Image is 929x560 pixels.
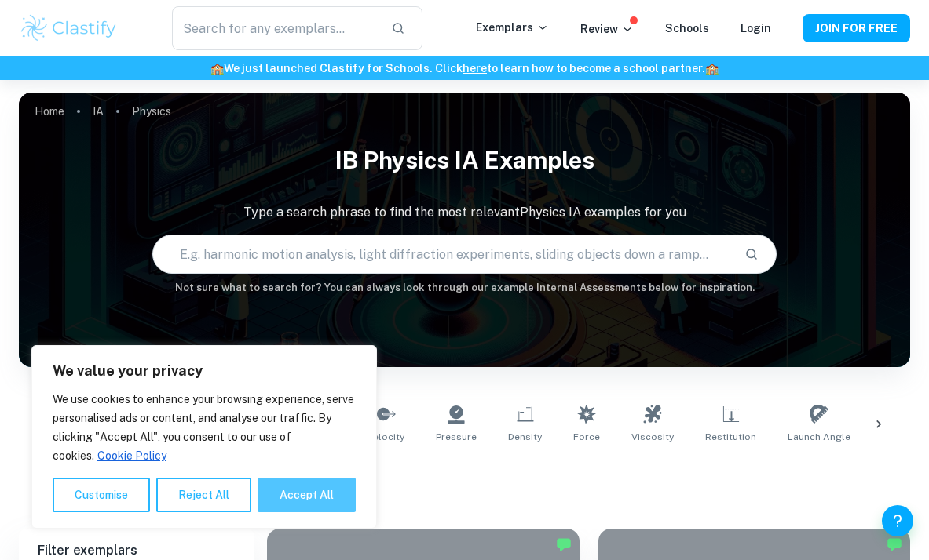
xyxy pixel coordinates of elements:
p: Physics [132,103,171,120]
p: Review [580,20,634,38]
h6: Not sure what to search for? You can always look through our example Internal Assessments below f... [19,280,910,296]
span: Density [508,430,542,444]
p: Type a search phrase to find the most relevant Physics IA examples for you [19,203,910,222]
p: We value your privacy [53,362,356,380]
h1: All Physics IA Examples [64,463,866,491]
a: Cookie Policy [97,449,167,463]
a: Home [35,100,64,122]
button: JOIN FOR FREE [803,14,910,42]
img: Marked [556,536,572,552]
button: Search [738,241,765,267]
span: Launch Angle [788,430,850,444]
a: here [463,62,487,75]
div: We value your privacy [31,345,377,529]
a: Schools [665,22,709,35]
button: Accept All [258,478,356,512]
span: 🏫 [705,62,719,75]
p: Exemplars [476,19,549,36]
input: Search for any exemplars... [172,6,379,50]
input: E.g. harmonic motion analysis, light diffraction experiments, sliding objects down a ramp... [153,232,732,276]
span: Restitution [705,430,756,444]
h6: We just launched Clastify for Schools. Click to learn how to become a school partner. [3,60,926,77]
span: Viscosity [631,430,674,444]
span: Pressure [436,430,477,444]
p: We use cookies to enhance your browsing experience, serve personalised ads or content, and analys... [53,390,356,465]
a: IA [93,100,104,122]
span: 🏫 [210,62,224,75]
button: Customise [53,478,150,512]
img: Marked [887,536,902,552]
button: Reject All [156,478,251,512]
h1: IB Physics IA examples [19,136,910,184]
button: Help and Feedback [882,505,913,536]
span: Velocity [368,430,404,444]
a: Login [741,22,771,35]
span: Force [573,430,600,444]
img: Clastify logo [19,13,119,44]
